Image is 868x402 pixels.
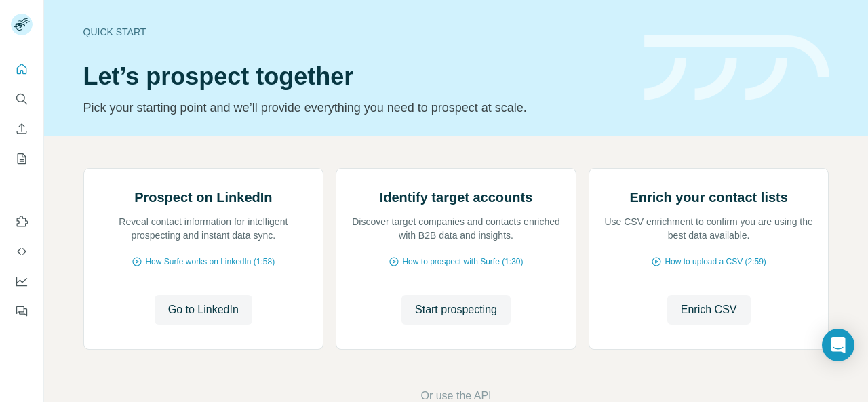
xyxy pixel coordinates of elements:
[681,302,737,318] span: Enrich CSV
[11,269,33,294] button: Dashboard
[11,146,33,171] button: My lists
[145,256,275,268] span: How Surfe works on LinkedIn (1:58)
[380,188,533,207] h2: Identify target accounts
[98,215,310,242] p: Reveal contact information for intelligent prospecting and instant data sync.
[11,87,33,111] button: Search
[629,188,787,207] h2: Enrich your contact lists
[665,256,766,268] span: How to upload a CSV (2:59)
[415,302,497,318] span: Start prospecting
[83,63,628,90] h1: Let’s prospect together
[11,299,33,323] button: Feedback
[11,209,33,234] button: Use Surfe on LinkedIn
[83,98,628,117] p: Pick your starting point and we’ll provide everything you need to prospect at scale.
[401,295,511,325] button: Start prospecting
[155,295,252,325] button: Go to LinkedIn
[644,35,829,101] img: banner
[603,215,815,242] p: Use CSV enrichment to confirm you are using the best data available.
[350,215,562,242] p: Discover target companies and contacts enriched with B2B data and insights.
[667,295,751,325] button: Enrich CSV
[11,57,33,81] button: Quick start
[822,329,854,361] div: Open Intercom Messenger
[83,25,628,39] div: Quick start
[11,117,33,141] button: Enrich CSV
[134,188,272,207] h2: Prospect on LinkedIn
[168,302,239,318] span: Go to LinkedIn
[11,239,33,264] button: Use Surfe API
[402,256,523,268] span: How to prospect with Surfe (1:30)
